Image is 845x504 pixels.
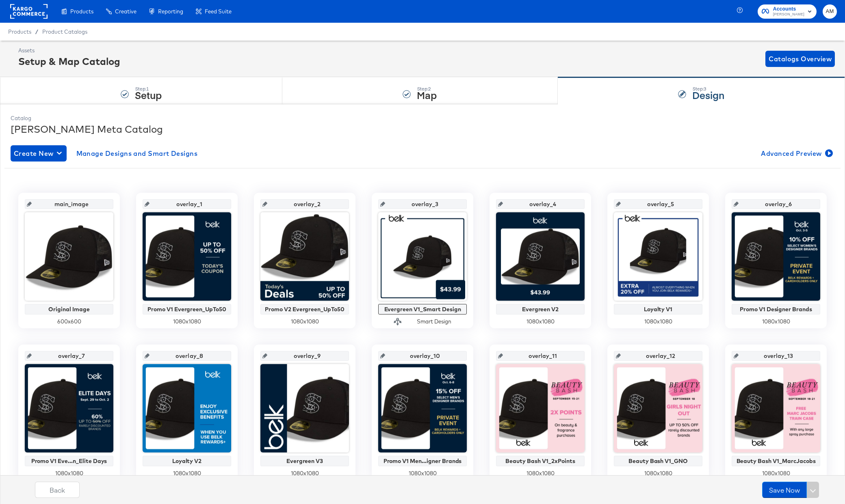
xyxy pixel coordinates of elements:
button: Accounts[PERSON_NAME] [758,4,817,19]
strong: Setup [135,88,162,101]
div: 600 x 600 [25,318,113,325]
button: Advanced Preview [758,145,834,162]
div: Loyalty V1 [616,306,700,312]
div: Loyalty V2 [145,458,229,464]
div: Step: 3 [692,86,724,92]
span: Products [8,28,31,35]
span: Products [70,8,93,15]
button: Create New [11,145,67,162]
span: Reporting [158,8,183,15]
span: Advanced Preview [761,148,831,159]
span: AM [826,7,834,16]
div: Step: 2 [417,86,437,92]
div: Original Image [27,306,111,312]
button: Save Now [762,482,807,498]
div: Beauty Bash V1_MarcJacobs [734,458,818,464]
div: 1080 x 1080 [732,318,820,325]
span: [PERSON_NAME] [773,11,804,18]
strong: Design [692,88,724,101]
div: 1080 x 1080 [143,318,231,325]
button: Catalogs Overview [765,51,835,67]
strong: Map [417,88,437,101]
div: Promo V1 Evergreen_UpTo50 [145,306,229,312]
div: Evergreen V2 [498,306,583,312]
button: AM [823,4,837,19]
div: Smart Design [417,318,451,325]
span: Manage Designs and Smart Designs [76,148,198,159]
div: Setup & Map Catalog [18,54,120,68]
span: Catalogs Overview [769,53,832,65]
span: Feed Suite [205,8,232,15]
div: 1080 x 1080 [260,318,349,325]
div: Promo V2 Evergreen_UpTo50 [262,306,347,312]
div: [PERSON_NAME] Meta Catalog [11,122,834,136]
span: Accounts [773,5,804,13]
div: Beauty Bash V1_2xPoints [498,458,583,464]
div: Promo V1 Men...igner Brands [380,458,465,464]
span: Creative [115,8,136,15]
a: Product Catalogs [42,28,87,35]
div: Promo V1 Designer Brands [734,306,818,312]
span: Create New [14,148,63,159]
button: Manage Designs and Smart Designs [73,145,201,162]
div: 1080 x 1080 [496,318,585,325]
button: Back [35,482,80,498]
div: Evergreen V3 [262,458,347,464]
div: 1080 x 1080 [614,318,702,325]
div: Promo V1 Eve...n_Elite Days [27,458,111,464]
div: Evergreen V1_Smart Design [380,306,465,312]
div: Step: 1 [135,86,162,92]
span: / [31,28,42,35]
div: Assets [18,47,120,54]
div: Beauty Bash V1_GNO [616,458,700,464]
div: Catalog [11,114,834,122]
